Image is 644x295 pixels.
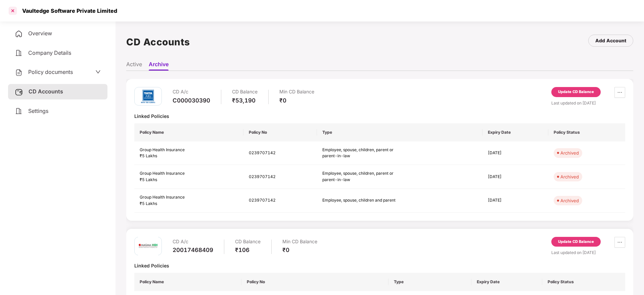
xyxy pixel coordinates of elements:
[471,273,542,291] th: Expiry Date
[18,7,117,14] div: Vaultedge Software Private Limited
[126,61,142,71] li: Active
[173,97,210,104] div: C000030390
[243,123,317,141] th: Policy No
[282,237,317,247] div: Min CD Balance
[126,35,190,49] h1: CD Accounts
[95,69,101,75] span: down
[243,141,317,165] td: 0239707142
[482,165,548,189] td: [DATE]
[15,107,23,115] img: svg+xml;base64,PHN2ZyB4bWxucz0iaHR0cDovL3d3dy53My5vcmcvMjAwMC9zdmciIHdpZHRoPSIyNCIgaGVpZ2h0PSIyNC...
[322,147,396,160] div: Employee, spouse, children, parent or parent-in-law
[282,246,317,254] div: ₹0
[243,165,317,189] td: 0239707142
[615,240,625,245] span: ellipsis
[232,87,258,97] div: CD Balance
[140,201,157,206] span: ₹5 Lakhs
[140,147,238,153] div: Group Health Insurance
[149,61,169,71] li: Archive
[558,239,594,245] div: Update CD Balance
[138,86,158,107] img: tatag.png
[140,170,238,177] div: Group Health Insurance
[28,30,52,37] span: Overview
[235,237,261,247] div: CD Balance
[232,97,258,104] div: ₹53,190
[322,197,396,204] div: Employee, spouse, children and parent
[243,189,317,213] td: 0239707142
[28,108,48,114] span: Settings
[595,37,626,44] div: Add Account
[140,153,157,158] span: ₹5 Lakhs
[235,246,261,254] div: ₹106
[173,246,213,254] div: 20017468409
[560,197,579,204] div: Archived
[551,100,625,106] div: Last updated on [DATE]
[28,49,71,56] span: Company Details
[482,123,548,141] th: Expiry Date
[542,273,625,291] th: Policy Status
[482,189,548,213] td: [DATE]
[548,123,625,141] th: Policy Status
[140,177,157,182] span: ₹5 Lakhs
[560,173,579,180] div: Archived
[317,123,482,141] th: Type
[388,273,471,291] th: Type
[322,170,396,183] div: Employee, spouse, children, parent or parent-in-law
[173,87,210,97] div: CD A/c
[15,49,23,57] img: svg+xml;base64,PHN2ZyB4bWxucz0iaHR0cDovL3d3dy53My5vcmcvMjAwMC9zdmciIHdpZHRoPSIyNCIgaGVpZ2h0PSIyNC...
[134,273,241,291] th: Policy Name
[28,69,73,75] span: Policy documents
[134,123,243,141] th: Policy Name
[279,87,314,97] div: Min CD Balance
[15,30,23,38] img: svg+xml;base64,PHN2ZyB4bWxucz0iaHR0cDovL3d3dy53My5vcmcvMjAwMC9zdmciIHdpZHRoPSIyNCIgaGVpZ2h0PSIyNC...
[140,194,238,201] div: Group Health Insurance
[241,273,389,291] th: Policy No
[558,89,594,95] div: Update CD Balance
[138,236,158,256] img: magma.png
[134,113,625,119] div: Linked Policies
[482,141,548,165] td: [DATE]
[279,97,314,104] div: ₹0
[614,237,625,248] button: ellipsis
[15,88,23,96] img: svg+xml;base64,PHN2ZyB3aWR0aD0iMjUiIGhlaWdodD0iMjQiIHZpZXdCb3g9IjAgMCAyNSAyNCIgZmlsbD0ibm9uZSIgeG...
[134,262,625,269] div: Linked Policies
[615,90,625,95] span: ellipsis
[551,249,625,256] div: Last updated on [DATE]
[614,87,625,98] button: ellipsis
[560,150,579,156] div: Archived
[173,237,213,247] div: CD A/c
[15,69,23,77] img: svg+xml;base64,PHN2ZyB4bWxucz0iaHR0cDovL3d3dy53My5vcmcvMjAwMC9zdmciIHdpZHRoPSIyNCIgaGVpZ2h0PSIyNC...
[29,88,63,95] span: CD Accounts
